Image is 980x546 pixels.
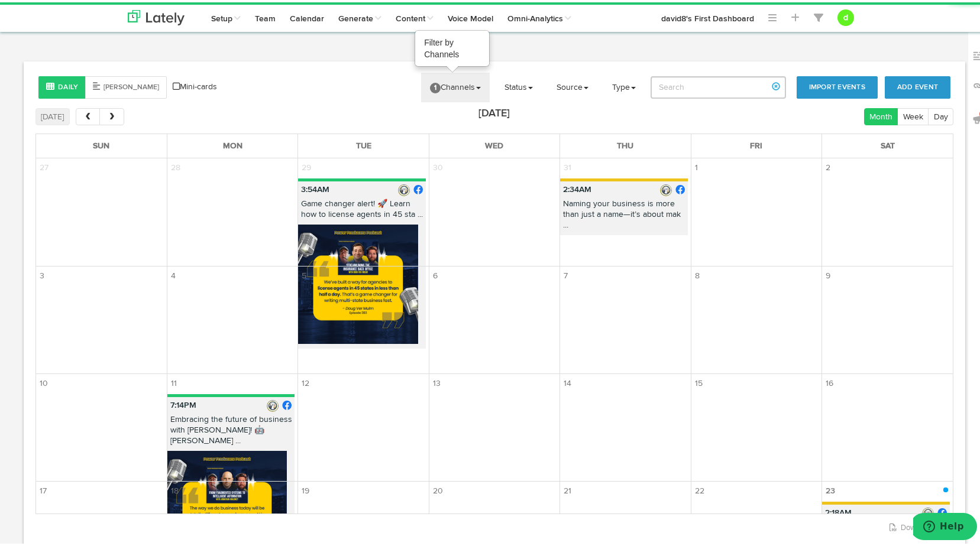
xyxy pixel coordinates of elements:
[922,505,934,517] img: picture
[36,372,51,391] span: 10
[478,106,510,118] h2: [DATE]
[85,74,167,96] button: [PERSON_NAME]
[822,264,834,283] span: 9
[750,139,762,148] span: Fri
[429,264,441,283] span: 6
[822,479,839,498] span: 23
[416,29,489,63] div: Filter by Channels
[173,79,217,90] a: Mini-cards
[660,182,672,194] img: picture
[429,372,444,391] span: 13
[267,398,279,409] img: picture
[167,412,295,449] p: Embracing the future of business with [PERSON_NAME]! 🤖 [PERSON_NAME] ...
[837,7,854,24] button: d
[298,196,425,222] p: Game changer alert! 🚀 Learn how to license agents in 45 sta ...
[563,183,591,191] b: 2:34AM
[560,479,575,498] span: 21
[560,372,575,391] span: 14
[496,70,542,100] a: Status
[36,479,50,498] span: 17
[864,106,898,123] button: Month
[885,74,950,96] button: Add Event
[38,74,86,96] button: Daily
[298,156,315,175] span: 29
[298,264,310,283] span: 5
[167,156,184,175] span: 28
[928,106,953,123] button: Day
[913,511,977,540] iframe: Opens a widget where you can find more information
[170,399,196,407] b: 7:14PM
[301,183,329,191] b: 3:54AM
[603,70,645,100] a: Type
[429,479,447,498] span: 20
[691,372,706,391] span: 15
[485,139,503,148] span: Wed
[223,139,242,148] span: Mon
[99,106,124,123] button: next
[560,196,687,233] p: Naming your business is more than just a name—it’s about mak ...
[797,74,878,96] button: Import Events
[822,156,834,175] span: 2
[35,106,70,123] button: [DATE]
[36,264,48,283] span: 3
[421,70,490,100] a: 1Channels
[167,479,182,498] span: 18
[167,372,180,391] span: 11
[429,156,447,175] span: 30
[617,139,633,148] span: Thu
[128,8,185,23] img: logo_lately_bg_light.svg
[36,156,52,175] span: 27
[890,522,950,529] a: Download PDF
[691,479,708,498] span: 22
[651,74,786,96] input: Search
[548,70,597,100] a: Source
[691,156,701,175] span: 1
[298,222,418,342] img: M4omyD7wTsuMIiNkXui1
[560,264,571,283] span: 7
[167,264,179,283] span: 4
[430,80,441,91] span: 1
[560,156,575,175] span: 31
[76,106,100,123] button: prev
[38,74,167,96] div: Style
[822,372,837,391] span: 16
[825,506,852,515] b: 2:18AM
[881,139,895,148] span: Sat
[93,139,109,148] span: Sun
[691,264,703,283] span: 8
[398,182,410,194] img: picture
[897,106,929,123] button: Week
[298,479,313,498] span: 19
[298,372,313,391] span: 12
[356,139,371,148] span: Tue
